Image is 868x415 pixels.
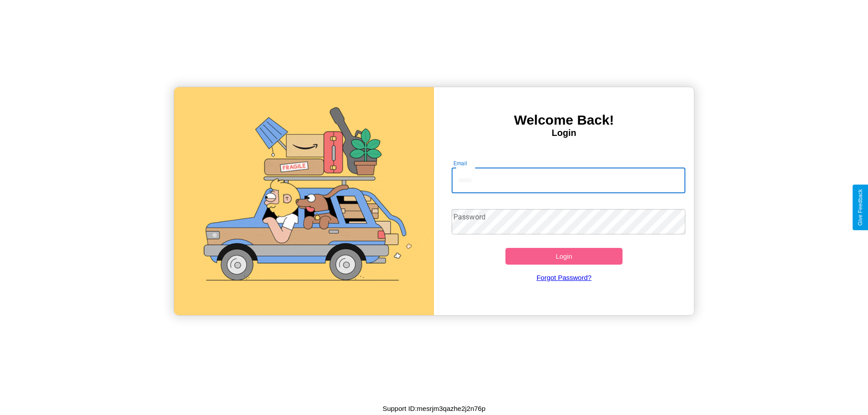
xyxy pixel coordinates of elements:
[174,87,434,315] img: gif
[434,128,694,138] h4: Login
[382,402,486,415] p: Support ID: mesrjm3qazhe2j2n76p
[453,159,467,167] label: Email
[447,265,681,290] a: Forgot Password?
[434,112,694,128] h3: Welcome Back!
[505,248,623,265] button: Login
[857,189,863,226] div: Give Feedback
